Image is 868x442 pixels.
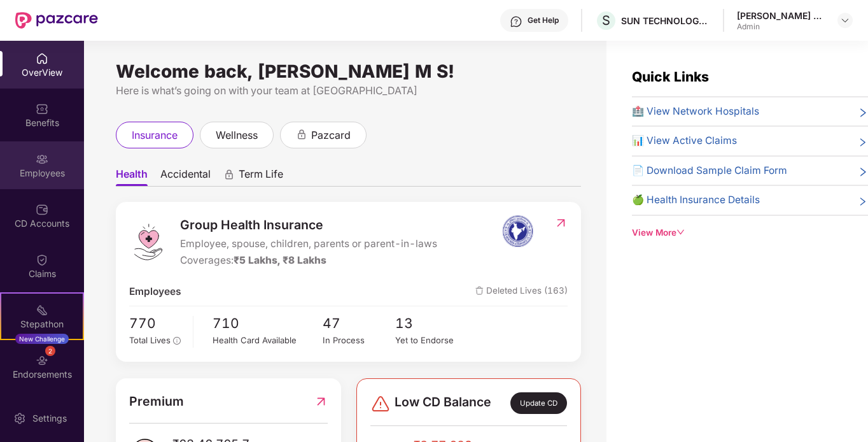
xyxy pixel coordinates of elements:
[395,313,468,334] span: 13
[858,136,868,148] span: right
[116,83,581,99] div: Here is what’s going on with your team at [GEOGRAPHIC_DATA]
[621,15,710,27] div: SUN TECHNOLOGY INTEGRATORS PRIVATE LIMITED
[129,284,181,299] span: Employees
[858,106,868,119] span: right
[311,127,351,143] span: pazcard
[36,253,48,266] img: svg+xml;base64,PHN2ZyBpZD0iQ2xhaW0iIHhtbG5zPSJodHRwOi8vd3d3LnczLm9yZy8yMDAwL3N2ZyIgd2lkdGg9IjIwIi...
[528,15,559,25] div: Get Help
[323,334,396,347] div: In Process
[116,66,581,76] div: Welcome back, [PERSON_NAME] M S!
[314,392,328,411] img: RedirectIcon
[395,334,468,347] div: Yet to Endorse
[173,337,181,345] span: info-circle
[36,304,48,317] img: svg+xml;base64,PHN2ZyB4bWxucz0iaHR0cDovL3d3dy53My5vcmcvMjAwMC9zdmciIHdpZHRoPSIyMSIgaGVpZ2h0PSIyMC...
[632,69,709,85] span: Quick Links
[858,166,868,178] span: right
[554,217,568,229] img: RedirectIcon
[737,22,826,32] div: Admin
[737,10,826,22] div: [PERSON_NAME] M S
[632,226,868,239] div: View More
[223,169,235,180] div: animation
[475,284,568,299] span: Deleted Lives (163)
[510,15,522,28] img: svg+xml;base64,PHN2ZyBpZD0iSGVscC0zMngzMiIgeG1sbnM9Imh0dHA6Ly93d3cudzMub3JnLzIwMDAvc3ZnIiB3aWR0aD...
[510,392,567,414] div: Update CD
[36,153,48,166] img: svg+xml;base64,PHN2ZyBpZD0iRW1wbG95ZWVzIiB4bWxucz0iaHR0cDovL3d3dy53My5vcmcvMjAwMC9zdmciIHdpZHRoPS...
[36,103,48,115] img: svg+xml;base64,PHN2ZyBpZD0iQmVuZWZpdHMiIHhtbG5zPSJodHRwOi8vd3d3LnczLm9yZy8yMDAwL3N2ZyIgd2lkdGg9Ij...
[395,392,491,414] span: Low CD Balance
[632,192,760,208] span: 🍏 Health Insurance Details
[36,203,48,216] img: svg+xml;base64,PHN2ZyBpZD0iQ0RfQWNjb3VudHMiIGRhdGEtbmFtZT0iQ0QgQWNjb3VudHMiIHhtbG5zPSJodHRwOi8vd3...
[323,313,396,334] span: 47
[36,354,48,367] img: svg+xml;base64,PHN2ZyBpZD0iRW5kb3JzZW1lbnRzIiB4bWxucz0iaHR0cDovL3d3dy53My5vcmcvMjAwMC9zdmciIHdpZH...
[296,129,307,140] div: animation
[602,13,610,28] span: S
[216,127,258,143] span: wellness
[239,168,283,186] span: Term Life
[676,228,685,237] span: down
[160,168,211,186] span: Accidental
[840,15,850,25] img: svg+xml;base64,PHN2ZyBpZD0iRHJvcGRvd24tMzJ4MzIiIHhtbG5zPSJodHRwOi8vd3d3LnczLm9yZy8yMDAwL3N2ZyIgd2...
[1,318,83,331] div: Stepathon
[858,195,868,208] span: right
[129,313,184,334] span: 770
[180,253,437,268] div: Coverages:
[36,52,48,65] img: svg+xml;base64,PHN2ZyBpZD0iSG9tZSIgeG1sbnM9Imh0dHA6Ly93d3cudzMub3JnLzIwMDAvc3ZnIiB3aWR0aD0iMjAiIG...
[129,392,184,411] span: Premium
[132,127,178,143] span: insurance
[129,335,171,345] span: Total Lives
[234,254,326,266] span: ₹5 Lakhs, ₹8 Lakhs
[632,104,759,119] span: 🏥 View Network Hospitals
[180,236,437,252] span: Employee, spouse, children, parents or parent-in-laws
[632,133,737,148] span: 📊 View Active Claims
[475,287,484,295] img: deleteIcon
[116,168,148,186] span: Health
[15,12,98,29] img: New Pazcare Logo
[180,215,437,235] span: Group Health Insurance
[213,334,322,347] div: Health Card Available
[15,334,69,344] div: New Challenge
[494,215,542,247] img: insurerIcon
[29,412,71,425] div: Settings
[632,163,787,178] span: 📄 Download Sample Claim Form
[45,346,55,356] div: 2
[370,394,391,414] img: svg+xml;base64,PHN2ZyBpZD0iRGFuZ2VyLTMyeDMyIiB4bWxucz0iaHR0cDovL3d3dy53My5vcmcvMjAwMC9zdmciIHdpZH...
[129,223,167,261] img: logo
[213,313,322,334] span: 710
[13,412,26,425] img: svg+xml;base64,PHN2ZyBpZD0iU2V0dGluZy0yMHgyMCIgeG1sbnM9Imh0dHA6Ly93d3cudzMub3JnLzIwMDAvc3ZnIiB3aW...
